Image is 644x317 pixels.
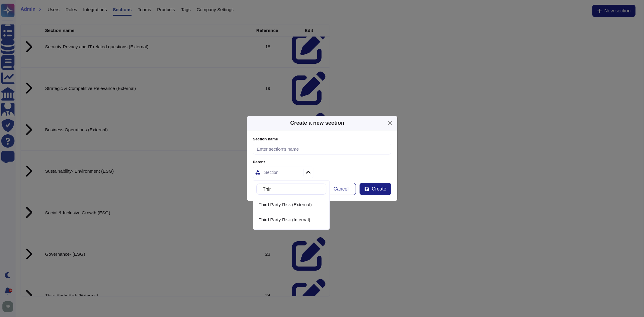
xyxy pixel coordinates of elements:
[259,217,310,223] span: Third Party Risk (Internal)
[334,187,349,191] span: Cancel
[326,183,356,195] button: Cancel
[259,202,324,207] div: Third Party Risk (External)
[256,213,326,226] div: Third Party Risk (Internal)
[256,198,326,211] div: Third Party Risk (External)
[264,170,279,175] div: Section
[360,183,391,195] button: Create
[253,144,391,155] input: Enter section's name
[259,217,324,223] div: Third Party Risk (Internal)
[253,137,391,141] label: Section name
[259,202,312,207] span: Third Party Risk (External)
[372,187,386,191] span: Create
[253,160,391,164] div: Parent
[385,118,395,128] button: Close
[290,119,344,127] div: Create a new section
[260,184,326,194] input: Search by keywords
